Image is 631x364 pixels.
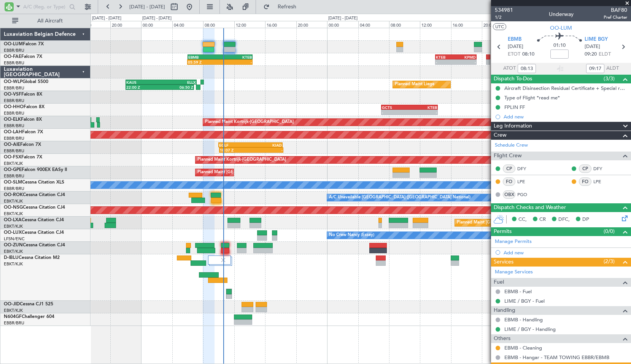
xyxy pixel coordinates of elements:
span: ELDT [599,51,611,58]
a: OO-ZUNCessna Citation CJ4 [4,243,65,247]
input: --:-- [518,64,536,73]
div: 12:00 [420,21,451,28]
span: OO-LAH [4,130,22,134]
div: KTEB [410,105,437,110]
a: OO-FSXFalcon 7X [4,155,42,160]
span: DP [582,216,589,224]
div: Planned Maint [GEOGRAPHIC_DATA] ([GEOGRAPHIC_DATA] National) [457,217,594,228]
span: [DATE] [585,43,600,51]
a: LPE [593,178,610,185]
span: OO-HHO [4,105,24,109]
a: OO-JIDCessna CJ1 525 [4,302,53,307]
span: 09:20 [585,51,597,58]
a: EBBR/BRU [4,48,24,53]
div: GCTS [382,105,410,110]
a: EBKT/KJK [4,308,23,313]
div: 20:00 [110,21,141,28]
div: Planned Maint [GEOGRAPHIC_DATA] ([GEOGRAPHIC_DATA] National) [197,167,335,178]
a: OO-WLPGlobal 5500 [4,80,48,84]
span: Handling [494,306,515,315]
a: EBKT/KJK [4,249,23,254]
span: Flight Crew [494,152,522,160]
div: 05:59 Z [188,60,220,64]
div: Planned Maint Liege [395,79,434,90]
span: EBMB [508,36,521,43]
span: Crew [494,131,507,140]
span: OO-VSF [4,92,21,97]
div: FO [579,177,591,186]
span: (3/3) [604,75,615,83]
a: OO-ELKFalcon 8X [4,117,42,122]
div: CP [503,164,515,173]
span: ALDT [606,65,619,72]
a: EBBR/BRU [4,320,24,326]
a: EBBR/BRU [4,186,24,192]
a: OO-GPEFalcon 900EX EASy II [4,168,67,172]
a: EBKT/KJK [4,211,23,217]
span: 534981 [495,6,513,14]
span: (0/0) [604,227,615,235]
span: Others [494,334,510,343]
div: 12:00 [234,21,265,28]
button: Refresh [260,1,305,13]
span: (2/3) [604,257,615,265]
div: 22:00 Z [126,85,160,89]
span: Refresh [271,4,303,10]
div: KTEB [436,55,456,59]
a: DFY [593,165,610,172]
span: All Aircraft [20,18,80,24]
a: PGO [517,191,534,198]
a: EBBR/BRU [4,136,24,141]
div: Type of Flight *read me* [504,94,560,101]
div: - [382,110,410,115]
div: FO [503,177,515,186]
span: D-IBLU [4,255,19,260]
a: OO-AIEFalcon 7X [4,142,41,147]
div: 00:00 [327,21,358,28]
a: EBKT/KJK [4,161,23,166]
a: EBKT/KJK [4,261,23,267]
a: OO-HHOFalcon 8X [4,105,45,109]
div: EGLF [219,143,250,147]
span: OO-LUX [4,230,22,235]
a: EBBR/BRU [4,110,24,116]
a: OO-NSGCessna Citation CJ4 [4,205,65,210]
span: OO-LUM [4,42,23,46]
div: 06:50 Z [160,85,193,89]
span: ATOT [503,65,516,72]
a: OO-VSFFalcon 8X [4,92,42,97]
div: Aircraft Disinsection Residual Certificate + Special request [504,85,627,91]
button: UTC [493,23,506,30]
a: EBKT/KJK [4,224,23,229]
div: KPMD [456,55,476,59]
span: 1/2 [495,14,513,21]
div: - [436,60,456,64]
a: Manage Services [495,268,533,276]
span: ETOT [508,51,520,58]
a: LIME / BGY - Handling [504,326,556,332]
div: FPLIN FF [504,104,525,110]
a: EBBR/BRU [4,123,24,129]
div: Planned Maint Kortrijk-[GEOGRAPHIC_DATA] [205,117,294,128]
span: OO-AIE [4,142,20,147]
a: Manage Permits [495,238,532,246]
span: Dispatch Checks and Weather [494,203,566,212]
div: 16:00 [265,21,296,28]
a: EBMB - Handling [504,316,543,323]
span: [DATE] [508,43,523,51]
div: 20:00 [296,21,327,28]
a: EBMB - Hangar - TEAM TOWING EBBR/EBMB [504,354,609,361]
a: OO-LXACessna Citation CJ4 [4,218,64,222]
span: N604GF [4,315,22,319]
span: 08:10 [522,51,534,58]
a: DFY [517,165,534,172]
span: LIME BGY [585,36,608,43]
a: LIME / BGY - Fuel [504,298,545,304]
span: Permits [494,227,512,236]
div: KTEB [220,55,252,59]
span: OO-FAE [4,54,21,59]
div: 16:00 [451,21,482,28]
div: - [220,60,252,64]
a: EBMB - Cleaning [504,345,542,351]
div: KAUS [126,80,161,85]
